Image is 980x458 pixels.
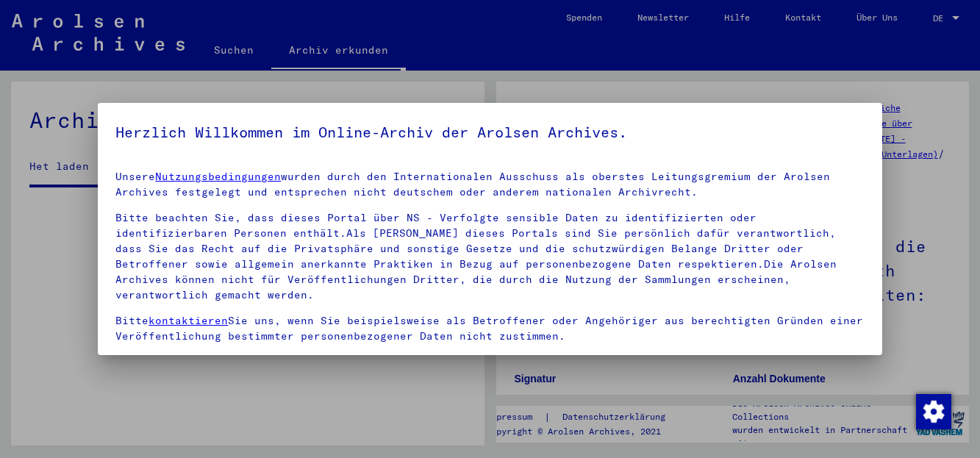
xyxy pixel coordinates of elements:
[115,313,864,344] p: Bitte Sie uns, wenn Sie beispielsweise als Betroffener oder Angehöriger aus berechtigten Gründen ...
[115,121,864,144] h5: Herzlich Willkommen im Online-Archiv der Arolsen Archives.
[155,170,281,183] a: Nutzungsbedingungen
[115,354,864,370] p: Hier erfahren Sie mehr über die der Arolsen Archives.
[916,394,951,429] img: Zustimmung ändern
[115,169,864,200] p: Unsere wurden durch den Internationalen Ausschuss als oberstes Leitungsgremium der Arolsen Archiv...
[915,393,951,429] div: Zustimmung ändern
[115,210,864,303] p: Bitte beachten Sie, dass dieses Portal über NS - Verfolgte sensible Daten zu identifizierten oder...
[149,314,228,327] a: kontaktieren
